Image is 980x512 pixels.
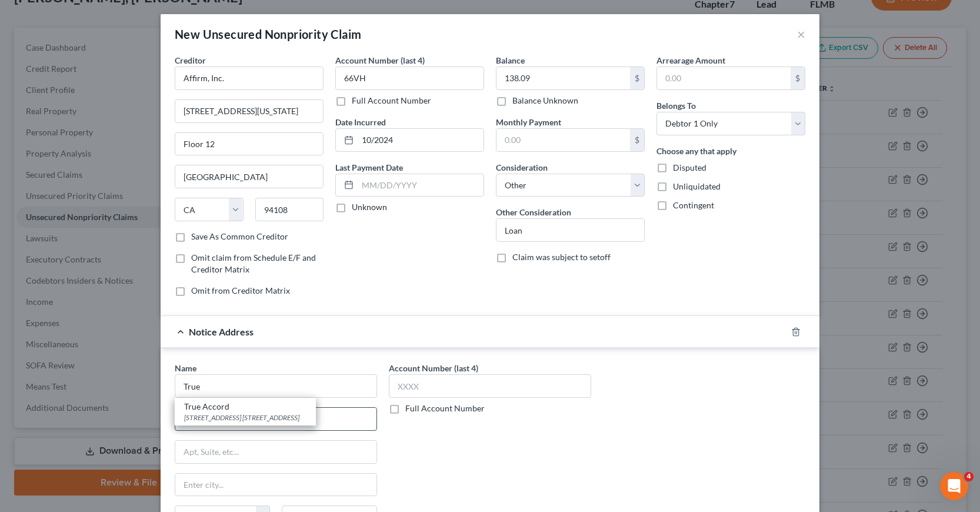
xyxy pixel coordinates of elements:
span: Notice Address [189,326,254,337]
input: MM/DD/YYYY [358,129,484,151]
input: Apt, Suite, etc... [175,133,323,155]
input: XXXX [335,67,484,90]
input: Search by name... [175,374,377,398]
label: Balance Unknown [512,95,578,107]
input: Search creditor by name... [175,67,324,90]
label: Consideration [496,161,548,174]
label: Arrearage Amount [656,54,725,67]
div: True Accord [184,401,306,413]
input: 0.00 [657,67,791,89]
div: [STREET_ADDRESS] [STREET_ADDRESS] [184,413,306,423]
label: Full Account Number [352,95,431,107]
button: × [797,27,805,41]
label: Full Account Number [405,403,485,414]
input: Enter city... [175,165,323,188]
input: Enter city... [175,474,376,496]
span: Omit claim from Schedule E/F and Creditor Matrix [191,252,316,274]
label: Date Incurred [335,116,386,128]
div: New Unsecured Nonpriority Claim [175,26,361,42]
span: Claim was subject to setoff [512,252,611,262]
iframe: Intercom live chat [940,472,968,500]
span: Omit from Creditor Matrix [191,285,290,295]
input: Enter address... [175,100,323,122]
div: $ [630,67,644,89]
label: Save As Common Creditor [191,231,288,242]
input: XXXX [389,374,591,398]
span: Creditor [175,55,206,65]
label: Monthly Payment [496,116,561,128]
input: 0.00 [496,129,630,151]
label: Last Payment Date [335,161,403,174]
span: Disputed [673,162,706,172]
span: Name [175,363,196,373]
span: 4 [964,472,974,481]
input: MM/DD/YYYY [358,174,484,197]
label: Unknown [352,201,387,213]
label: Account Number (last 4) [335,54,425,67]
span: Contingent [673,200,714,210]
span: Belongs To [656,101,696,111]
label: Balance [496,54,525,67]
input: 0.00 [496,67,630,89]
input: Apt, Suite, etc... [175,441,376,463]
input: Specify... [496,219,644,241]
div: $ [791,67,805,89]
label: Account Number (last 4) [389,362,478,374]
label: Choose any that apply [656,145,736,157]
span: Unliquidated [673,181,721,191]
div: $ [630,129,644,151]
input: Enter zip... [255,198,324,221]
label: Other Consideration [496,206,571,218]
